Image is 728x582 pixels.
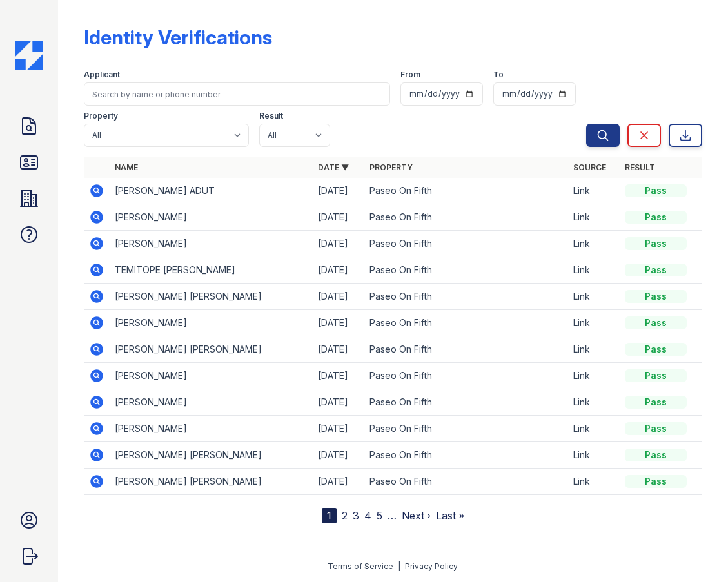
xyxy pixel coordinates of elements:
[313,416,364,442] td: [DATE]
[568,336,620,363] td: Link
[110,178,313,204] td: [PERSON_NAME] ADUT
[625,211,687,224] div: Pass
[568,178,620,204] td: Link
[313,363,364,389] td: [DATE]
[313,204,364,231] td: [DATE]
[625,449,687,461] div: Pass
[364,336,568,363] td: Paseo On Fifth
[259,111,283,121] label: Result
[625,162,655,172] a: Result
[573,162,606,172] a: Source
[568,389,620,416] td: Link
[328,561,393,571] a: Terms of Service
[313,442,364,469] td: [DATE]
[625,264,687,276] div: Pass
[318,162,349,172] a: Date ▼
[313,231,364,257] td: [DATE]
[568,416,620,442] td: Link
[364,284,568,310] td: Paseo On Fifth
[364,178,568,204] td: Paseo On Fifth
[625,237,687,250] div: Pass
[364,363,568,389] td: Paseo On Fifth
[364,509,371,522] a: 4
[625,290,687,303] div: Pass
[402,509,431,522] a: Next ›
[110,204,313,231] td: [PERSON_NAME]
[110,310,313,336] td: [PERSON_NAME]
[15,41,43,70] img: CE_Icon_Blue-c292c112584629df590d857e76928e9f676e5b41ef8f769ba2f05ee15b207248.png
[364,469,568,495] td: Paseo On Fifth
[364,310,568,336] td: Paseo On Fifth
[625,396,687,409] div: Pass
[625,343,687,356] div: Pass
[568,310,620,336] td: Link
[313,257,364,284] td: [DATE]
[364,416,568,442] td: Paseo On Fifth
[110,231,313,257] td: [PERSON_NAME]
[110,284,313,310] td: [PERSON_NAME] [PERSON_NAME]
[377,509,382,522] a: 5
[400,70,420,80] label: From
[364,442,568,469] td: Paseo On Fifth
[84,82,391,106] input: Search by name or phone number
[568,257,620,284] td: Link
[625,184,687,197] div: Pass
[110,336,313,363] td: [PERSON_NAME] [PERSON_NAME]
[625,422,687,435] div: Pass
[313,469,364,495] td: [DATE]
[110,442,313,469] td: [PERSON_NAME] [PERSON_NAME]
[625,369,687,382] div: Pass
[84,26,272,49] div: Identity Verifications
[84,111,118,121] label: Property
[369,162,413,172] a: Property
[353,509,359,522] a: 3
[115,162,138,172] a: Name
[313,310,364,336] td: [DATE]
[110,469,313,495] td: [PERSON_NAME] [PERSON_NAME]
[568,442,620,469] td: Link
[313,284,364,310] td: [DATE]
[398,561,400,571] div: |
[625,475,687,488] div: Pass
[364,204,568,231] td: Paseo On Fifth
[313,178,364,204] td: [DATE]
[568,469,620,495] td: Link
[364,231,568,257] td: Paseo On Fifth
[364,389,568,416] td: Paseo On Fifth
[568,231,620,257] td: Link
[342,509,348,522] a: 2
[84,70,120,80] label: Applicant
[568,204,620,231] td: Link
[568,284,620,310] td: Link
[322,508,337,523] div: 1
[493,70,504,80] label: To
[110,257,313,284] td: TEMITOPE [PERSON_NAME]
[405,561,458,571] a: Privacy Policy
[110,363,313,389] td: [PERSON_NAME]
[388,508,397,523] span: …
[110,389,313,416] td: [PERSON_NAME]
[313,336,364,363] td: [DATE]
[313,389,364,416] td: [DATE]
[625,316,687,329] div: Pass
[110,416,313,442] td: [PERSON_NAME]
[568,363,620,389] td: Link
[436,509,464,522] a: Last »
[364,257,568,284] td: Paseo On Fifth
